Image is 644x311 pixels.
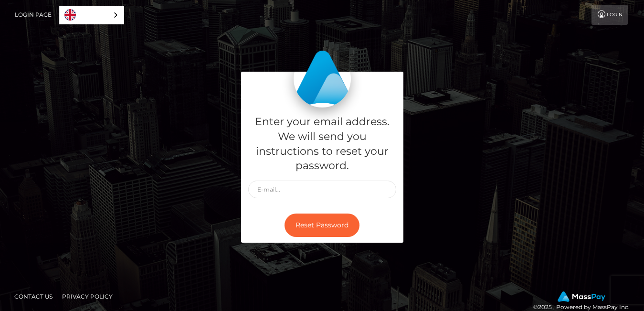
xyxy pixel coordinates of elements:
[248,115,396,173] h5: Enter your email address. We will send you instructions to reset your password.
[60,6,124,24] a: English
[294,50,351,107] img: MassPay Login
[58,289,116,304] a: Privacy Policy
[558,291,605,302] img: MassPay
[248,181,396,198] input: E-mail...
[59,6,124,24] aside: Language selected: English
[59,6,124,24] div: Language
[15,5,52,25] a: Login Page
[591,5,628,25] a: Login
[11,289,56,304] a: Contact Us
[285,214,359,237] button: Reset Password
